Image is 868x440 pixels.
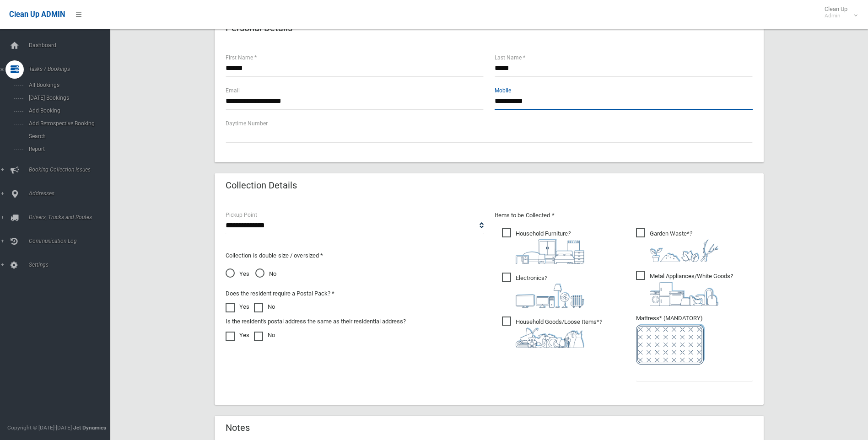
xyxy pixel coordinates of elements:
img: aa9efdbe659d29b613fca23ba79d85cb.png [516,239,584,264]
header: Collection Details [215,177,308,194]
label: Yes [226,330,249,341]
span: Addresses [26,190,117,197]
small: Admin [825,12,847,19]
span: All Bookings [26,82,109,88]
span: Booking Collection Issues [26,166,117,173]
header: Notes [215,419,261,437]
span: Metal Appliances/White Goods [636,271,733,306]
label: No [254,301,275,312]
span: Drivers, Trucks and Routes [26,214,117,220]
span: Garden Waste* [636,228,718,262]
span: No [255,268,276,279]
img: 394712a680b73dbc3d2a6a3a7ffe5a07.png [516,284,584,308]
span: Yes [226,268,249,279]
label: Yes [226,301,249,312]
i: ? [650,230,718,262]
p: Items to be Collected * [495,210,753,221]
span: Report [26,146,109,152]
p: Collection is double size / oversized * [226,250,484,261]
span: Settings [26,262,117,268]
i: ? [516,274,584,308]
span: Clean Up [820,5,857,19]
span: Add Retrospective Booking [26,120,109,127]
span: Tasks / Bookings [26,66,117,72]
img: 4fd8a5c772b2c999c83690221e5242e0.png [650,239,718,262]
span: Dashboard [26,42,117,48]
span: Communication Log [26,238,117,244]
i: ? [650,273,733,306]
span: [DATE] Bookings [26,95,109,101]
span: Electronics [502,273,584,308]
label: No [254,330,275,341]
span: Copyright © [DATE]-[DATE] [7,424,72,431]
span: Search [26,133,109,140]
i: ? [516,318,602,348]
span: Household Furniture [502,228,584,264]
span: Mattress* (MANDATORY) [636,315,753,365]
img: b13cc3517677393f34c0a387616ef184.png [516,327,584,348]
img: e7408bece873d2c1783593a074e5cb2f.png [636,324,705,365]
img: 36c1b0289cb1767239cdd3de9e694f19.png [650,282,718,306]
label: Does the resident require a Postal Pack? * [226,288,334,299]
strong: Jet Dynamics [73,424,106,431]
span: Household Goods/Loose Items* [502,317,602,348]
span: Add Booking [26,107,109,114]
span: Clean Up ADMIN [9,10,65,19]
i: ? [516,230,584,264]
label: Is the resident's postal address the same as their residential address? [226,316,406,327]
